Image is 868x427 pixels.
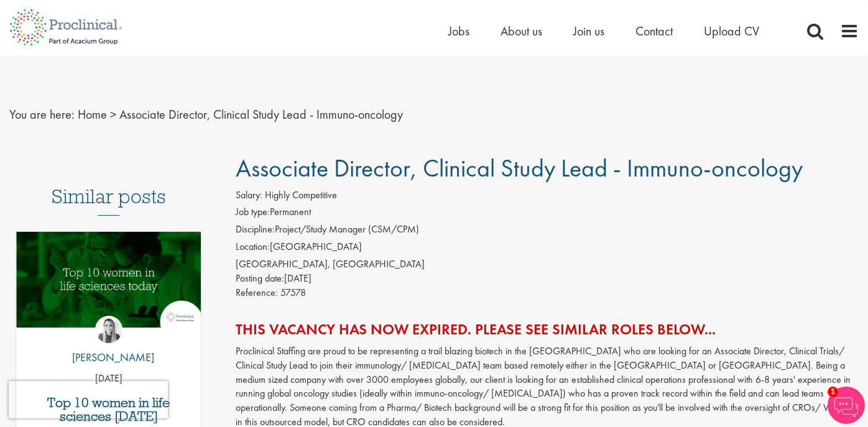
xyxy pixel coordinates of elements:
a: Contact [635,23,673,39]
h2: This vacancy has now expired. Please see similar roles below... [236,321,859,337]
li: Project/Study Manager (CSM/CPM) [236,223,859,240]
label: Discipline: [236,223,275,237]
label: Job type: [236,205,270,219]
h3: Similar posts [52,186,166,216]
div: [DATE] [236,272,859,286]
label: Location: [236,240,270,254]
a: Upload CV [704,23,759,39]
li: [GEOGRAPHIC_DATA] [236,240,859,257]
a: Jobs [448,23,469,39]
img: Hannah Burke [95,316,122,343]
span: Highly Competitive [265,188,337,201]
a: Hannah Burke [PERSON_NAME] [63,316,154,372]
img: Chatbot [828,387,865,424]
img: Top 10 women in life sciences today [16,232,201,328]
a: breadcrumb link [78,106,107,122]
span: Posting date: [236,272,284,285]
div: [GEOGRAPHIC_DATA], [GEOGRAPHIC_DATA] [236,257,859,272]
li: Permanent [236,205,859,223]
span: Associate Director, Clinical Study Lead - Immuno-oncology [236,152,803,184]
label: Salary: [236,188,262,203]
p: [PERSON_NAME] [63,349,154,365]
span: > [110,106,116,122]
iframe: reCAPTCHA [9,381,168,418]
span: Associate Director, Clinical Study Lead - Immuno-oncology [119,106,403,122]
a: Join us [573,23,604,39]
span: 57578 [280,286,306,299]
label: Reference: [236,286,278,300]
span: You are here: [9,106,75,122]
a: About us [501,23,542,39]
a: Link to a post [16,232,201,342]
span: 1 [828,387,838,397]
p: [DATE] [16,372,201,386]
